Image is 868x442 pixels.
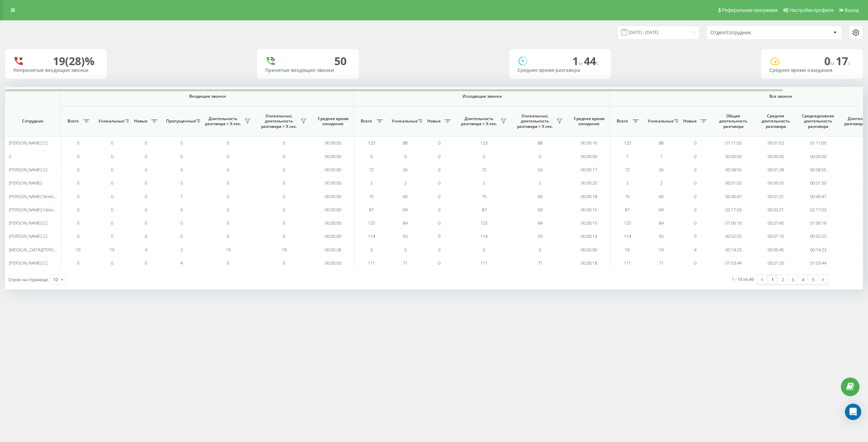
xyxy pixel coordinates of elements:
[438,260,440,266] span: 0
[283,207,285,213] span: 0
[568,256,610,270] td: 00:00:18
[573,116,605,127] span: Среднее время ожидания
[64,118,81,124] span: Всего
[180,180,183,186] span: 0
[625,193,630,199] span: 75
[145,153,147,159] span: 0
[694,247,696,253] span: 4
[694,193,696,199] span: 0
[438,193,440,199] span: 0
[8,276,48,283] span: Строк на странице
[777,275,788,284] a: 2
[797,203,839,216] td: 02:17:03
[584,54,599,68] span: 44
[77,260,79,266] span: 0
[312,190,354,203] td: 00:00:00
[9,207,70,213] span: [PERSON_NAME] Yalovenko CC
[312,203,354,216] td: 00:00:00
[111,193,113,199] span: 0
[283,140,285,146] span: 0
[145,193,147,199] span: 0
[845,7,859,13] span: Выход
[283,220,285,226] span: 0
[754,256,797,270] td: 00:01:20
[624,233,631,239] span: 114
[712,243,754,256] td: 00:14:23
[227,180,229,186] span: 0
[203,116,242,127] span: Длительность разговора > Х сек.
[578,59,584,67] span: м
[568,190,610,203] td: 00:00:18
[694,233,696,239] span: 0
[538,140,542,146] span: 88
[13,68,99,73] div: Непринятые входящие звонки
[111,260,113,266] span: 0
[438,220,440,226] span: 0
[403,220,408,226] span: 84
[403,207,408,213] span: 69
[111,180,113,186] span: 0
[77,193,79,199] span: 0
[568,136,610,150] td: 00:00:16
[9,247,81,253] span: [MEDICAL_DATA][PERSON_NAME] CC
[110,247,114,253] span: 19
[312,176,354,190] td: 00:00:00
[438,167,440,173] span: 0
[659,220,664,226] span: 84
[539,153,541,159] span: 0
[754,150,797,163] td: 00:00:00
[712,150,754,163] td: 00:00:00
[732,276,754,283] div: 1 - 10 из 49
[312,136,354,150] td: 00:00:00
[132,118,149,124] span: Новые
[539,247,541,253] span: 0
[312,150,354,163] td: 00:00:00
[283,233,285,239] span: 0
[568,150,610,163] td: 00:00:00
[754,176,797,190] td: 00:00:55
[712,176,754,190] td: 00:01:50
[226,247,231,253] span: 19
[317,116,349,127] span: Среднее время ожидания
[145,140,147,146] span: 0
[180,140,183,146] span: 0
[369,207,374,213] span: 87
[694,140,696,146] span: 0
[538,220,542,226] span: 84
[77,167,79,173] span: 0
[483,247,485,253] span: 0
[180,220,183,226] span: 0
[111,140,113,146] span: 0
[797,176,839,190] td: 00:01:50
[227,140,229,146] span: 0
[845,404,861,420] div: Open Intercom Messenger
[754,163,797,176] td: 00:01:28
[797,256,839,270] td: 01:03:44
[625,207,630,213] span: 87
[370,153,373,159] span: 0
[438,180,440,186] span: 0
[145,180,147,186] span: 0
[370,94,594,99] span: Исходящие звонки
[710,30,791,36] div: Отдел/Сотрудник
[694,167,696,173] span: 0
[283,260,285,266] span: 0
[797,150,839,163] td: 00:00:00
[265,68,351,73] div: Принятые входящие звонки
[797,243,839,256] td: 00:14:23
[369,167,374,173] span: 72
[111,220,113,226] span: 0
[659,260,664,266] span: 71
[789,7,833,13] span: Настройки профиля
[624,140,631,146] span: 123
[538,233,542,239] span: 93
[145,167,147,173] span: 0
[312,243,354,256] td: 00:00:28
[312,256,354,270] td: 00:00:00
[480,140,488,146] span: 123
[797,216,839,230] td: 01:06:16
[754,190,797,203] td: 00:01:31
[283,180,285,186] span: 0
[788,275,798,284] a: 3
[111,233,113,239] span: 0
